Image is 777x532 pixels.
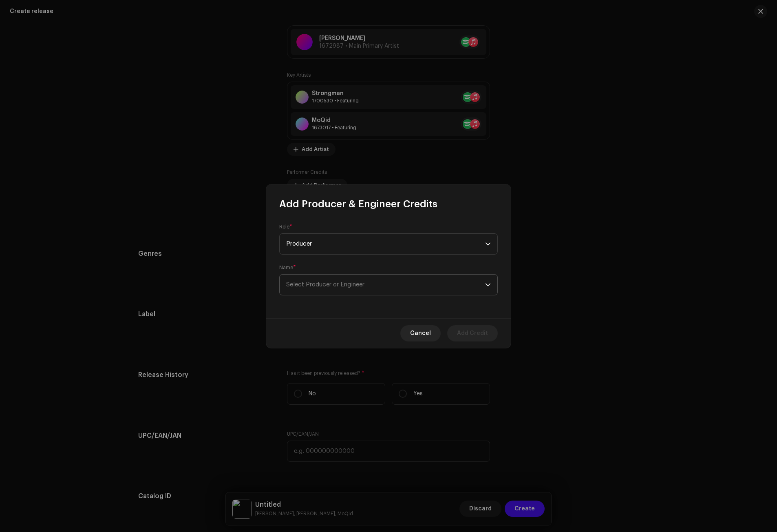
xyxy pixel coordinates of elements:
[286,275,485,295] span: Select Producer or Engineer
[400,325,441,341] button: Cancel
[286,282,364,288] span: Select Producer or Engineer
[279,197,437,211] span: Add Producer & Engineer Credits
[410,325,431,341] span: Cancel
[279,264,296,271] label: Name
[485,275,491,295] div: dropdown trigger
[447,325,498,341] button: Add Credit
[485,234,491,254] div: dropdown trigger
[279,224,292,230] label: Role
[286,234,485,254] span: Producer
[457,325,488,341] span: Add Credit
